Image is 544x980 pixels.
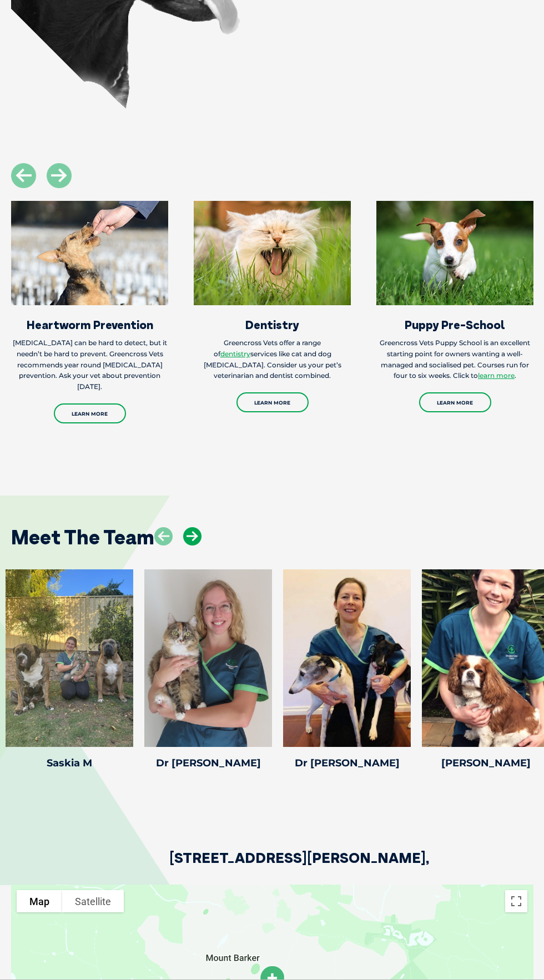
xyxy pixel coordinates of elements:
h4: Dr [PERSON_NAME] [144,758,272,768]
p: Greencross Vets Puppy School is an excellent starting point for owners wanting a well-managed and... [376,337,533,382]
h4: Saskia M [6,758,133,768]
a: dentistry [220,350,250,358]
p: [MEDICAL_DATA] can be hard to detect, but it needn’t be hard to prevent. Greencross Vets recommen... [11,337,168,393]
button: Show satellite imagery [62,890,124,912]
h3: Dentistry [194,319,351,331]
h3: Puppy Pre-School [376,319,533,331]
a: Learn More [54,403,126,423]
a: learn more [478,371,515,380]
a: Learn More [236,392,309,412]
h2: Meet The Team [11,527,154,547]
h2: [STREET_ADDRESS][PERSON_NAME], [169,851,429,885]
h4: Dr [PERSON_NAME] [283,758,411,768]
p: Greencross Vets offer a range of services like cat and dog [MEDICAL_DATA]. Consider us your pet’s... [194,337,351,382]
button: Search [522,50,533,62]
h3: Heartworm Prevention [11,319,168,331]
button: Toggle fullscreen view [505,890,527,912]
button: Show street map [17,890,62,912]
a: Learn More [419,392,491,412]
